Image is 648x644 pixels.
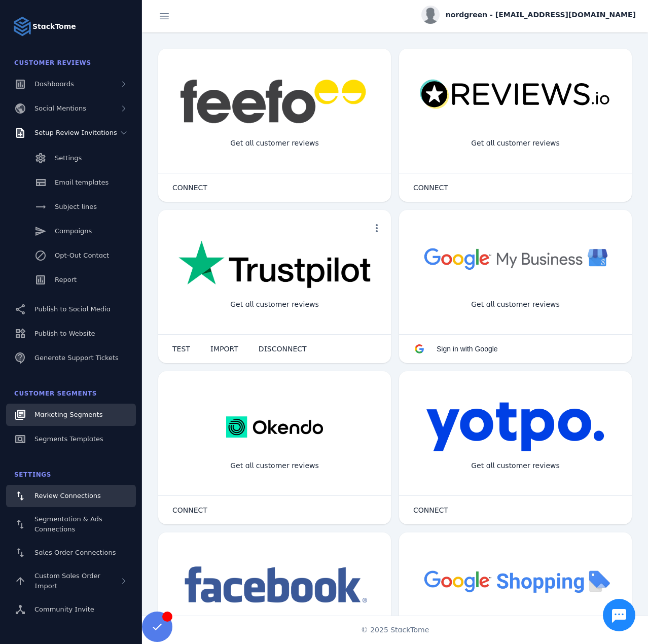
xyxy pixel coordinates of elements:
span: Customer Segments [14,390,97,397]
span: Sign in with Google [437,345,498,353]
span: Publish to Website [34,330,95,337]
span: DISCONNECT [259,345,307,352]
span: Email templates [55,178,109,186]
img: trustpilot.png [178,240,371,290]
a: Community Invite [6,598,136,621]
strong: StackTome [32,21,76,32]
button: CONNECT [162,500,218,520]
span: © 2025 StackTome [361,625,429,635]
div: Import Products from Google [455,614,575,640]
button: CONNECT [403,177,458,198]
img: feefo.png [178,79,371,124]
a: Publish to Website [6,323,136,345]
img: facebook.png [178,563,371,608]
a: Subject lines [6,196,136,218]
div: Get all customer reviews [222,130,327,157]
button: nordgreen - [EMAIL_ADDRESS][DOMAIN_NAME] [421,6,636,24]
a: Segments Templates [6,428,136,450]
a: Opt-Out Contact [6,244,136,267]
img: googleshopping.png [419,563,611,599]
span: Report [55,276,77,283]
img: yotpo.png [426,402,605,452]
button: IMPORT [200,339,248,359]
img: reviewsio.svg [419,79,611,110]
a: Settings [6,147,136,169]
span: CONNECT [172,184,207,191]
div: Get all customer reviews [463,291,568,318]
button: CONNECT [403,500,458,520]
button: Sign in with Google [403,339,508,359]
span: nordgreen - [EMAIL_ADDRESS][DOMAIN_NAME] [446,10,636,20]
span: TEST [172,345,190,352]
a: Report [6,269,136,291]
span: Segments Templates [34,435,103,443]
span: Subject lines [55,203,97,210]
img: okendo.webp [226,402,323,452]
img: profile.jpg [421,6,440,24]
span: IMPORT [210,345,238,352]
span: Custom Sales Order Import [34,572,100,590]
a: Review Connections [6,485,136,507]
span: Opt-Out Contact [55,252,109,259]
span: Generate Support Tickets [34,354,119,362]
span: CONNECT [413,184,448,191]
a: Publish to Social Media [6,298,136,320]
span: Customer Reviews [14,59,91,66]
button: TEST [162,339,200,359]
span: CONNECT [413,507,448,514]
img: Logo image [12,16,32,37]
img: googlebusiness.png [419,240,611,276]
a: Sales Order Connections [6,542,136,564]
span: Settings [14,471,51,478]
div: Get all customer reviews [222,291,327,318]
span: Setup Review Invitations [34,129,117,136]
button: more [367,218,387,238]
span: CONNECT [172,507,207,514]
a: Segmentation & Ads Connections [6,509,136,540]
span: Community Invite [34,605,94,613]
a: Email templates [6,171,136,194]
span: Dashboards [34,80,74,88]
span: Segmentation & Ads Connections [34,515,102,533]
button: DISCONNECT [248,339,317,359]
a: Marketing Segments [6,404,136,426]
div: Get all customer reviews [463,452,568,479]
span: Review Connections [34,492,101,499]
span: Publish to Social Media [34,305,111,313]
a: Generate Support Tickets [6,347,136,369]
span: Sales Order Connections [34,549,116,556]
span: Marketing Segments [34,411,102,418]
span: Campaigns [55,227,92,235]
div: Get all customer reviews [222,452,327,479]
span: Social Mentions [34,104,86,112]
span: Settings [55,154,82,162]
div: Get all customer reviews [463,130,568,157]
a: Campaigns [6,220,136,242]
button: CONNECT [162,177,218,198]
